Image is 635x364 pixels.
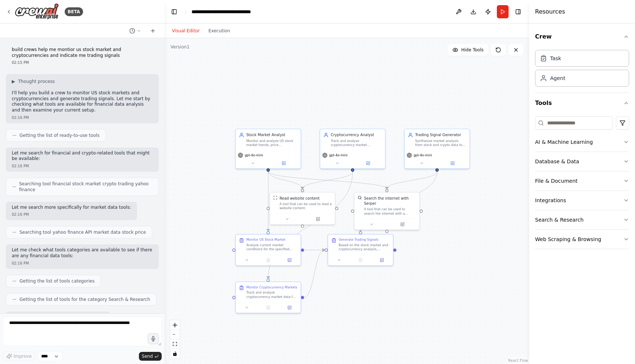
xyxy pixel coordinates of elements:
div: Stock Market AnalystMonitor and analyze US stock market trends, price movements, and key indicato... [235,129,301,169]
div: Stock Market Analyst [246,132,297,138]
div: A tool that can be used to search the internet with a search_query. Supports different search typ... [364,207,416,216]
button: Open in side panel [280,305,298,311]
p: build crews help me montior us stock market and cryptocurrencies and indicate me trading signals [12,47,153,58]
button: Send [139,352,162,361]
div: Analyze current market conditions for the specified stock symbols {stock_symbols}. Gather real-ti... [246,243,297,251]
button: fit view [170,339,180,349]
div: Monitor US Stock MarketAnalyze current market conditions for the specified stock symbols {stock_s... [235,234,301,266]
div: Task [550,55,561,62]
span: Getting the list of tools for the category Search & Research [19,296,150,302]
a: React Flow attribution [508,358,528,363]
div: BETA [65,7,83,16]
p: Let me search more specifically for market data tools: [12,205,131,211]
button: zoom out [170,330,180,339]
div: Synthesize market analysis from stock and crypto data to generate clear, actionable trading signa... [415,139,466,147]
g: Edge from 39054be9-7555-472f-b877-60918f3b01fc to add97c2a-b4fd-430e-89c7-2a65abbeba76 [358,172,440,231]
span: ▶ [12,79,15,84]
div: Agent [550,74,565,82]
div: Monitor US Stock Market [246,238,285,242]
button: Tools [535,93,629,113]
button: No output available [349,257,372,263]
div: Search the internet with Serper [364,196,416,206]
div: Trading Signal GeneratorSynthesize market analysis from stock and crypto data to generate clear, ... [404,129,470,169]
div: Monitor and analyze US stock market trends, price movements, and key indicators for {stock_symbol... [246,139,297,147]
button: AI & Machine Learning [535,132,629,152]
p: I'll help you build a crew to monitor US stock markets and cryptocurrencies and generate trading ... [12,90,153,113]
button: Open in side panel [387,221,417,227]
img: Logo [15,3,59,20]
button: Click to speak your automation idea [148,333,159,344]
button: Improve [3,352,35,361]
span: Getting the list of ready-to-use tools [19,132,100,138]
button: Search & Research [535,210,629,229]
p: Let me check what tools categories are available to see if there are any financial data tools: [12,247,153,259]
div: Version 1 [171,44,190,50]
span: gpt-4o-mini [329,153,348,157]
button: Open in side panel [303,216,333,222]
div: ScrapeWebsiteToolRead website contentA tool that can be used to read a website content. [269,192,335,225]
span: Send [142,353,153,359]
button: No output available [257,305,279,311]
div: SerperDevToolSearch the internet with SerperA tool that can be used to search the internet with a... [354,192,420,230]
nav: breadcrumb [191,8,251,15]
button: Database & Data [535,152,629,171]
span: Getting the list of tools categories [19,278,94,284]
span: Searching tool financial stock market crypto trading yahoo finance [19,181,153,193]
button: zoom in [170,320,180,330]
span: Searching tool yahoo finance API market data stock price [19,229,146,235]
div: Cryptocurrency AnalystTrack and analyze cryptocurrency market movements, trends, and sentiment fo... [320,129,385,169]
button: ▶Thought process [12,79,55,84]
div: Cryptocurrency Analyst [331,132,382,138]
button: Open in side panel [438,160,467,166]
button: Start a new chat [147,26,159,35]
button: Hide left sidebar [169,7,179,17]
button: Open in side panel [280,257,298,263]
span: gpt-4o-mini [413,153,432,157]
button: Crew [535,26,629,47]
button: Hide Tools [448,44,488,56]
div: Track and analyze cryptocurrency market movements, trends, and sentiment for {crypto_symbols} to ... [331,139,382,147]
button: Integrations [535,191,629,210]
div: 02:15 PM [12,60,153,65]
div: Generate Trading SignalsBased on the stock market and cryptocurrency analysis, generate actionabl... [327,234,393,266]
span: Thought process [18,79,55,84]
p: Let me search for financial and crypto-related tools that might be available: [12,150,153,162]
div: 02:16 PM [12,261,153,266]
button: Hide right sidebar [513,7,523,17]
div: React Flow controls [170,320,180,358]
button: Switch to previous chat [126,26,144,35]
span: Improve [14,353,32,359]
g: Edge from 2911e114-dc64-4253-9438-207d57c24cd5 to edeb3a95-998a-40c9-8e23-346accf68a6c [266,172,355,279]
button: Web Scraping & Browsing [535,230,629,249]
div: Crew [535,47,629,92]
span: Hide Tools [461,47,484,53]
div: 02:16 PM [12,115,153,120]
button: No output available [257,257,279,263]
g: Edge from 2911e114-dc64-4253-9438-207d57c24cd5 to dd723e4f-930c-428e-a01a-6b59328fef82 [300,172,355,189]
div: Trading Signal Generator [415,132,466,138]
button: Open in side panel [353,160,383,166]
h4: Resources [535,7,565,16]
div: Based on the stock market and cryptocurrency analysis, generate actionable trading signals for {t... [338,243,390,251]
g: Edge from 7d2016f8-c39d-43f9-8c48-9a55c2983f03 to dd723e4f-930c-428e-a01a-6b59328fef82 [266,172,305,189]
div: Track and analyze cryptocurrency market data for the specified crypto symbols {crypto_symbols}. C... [246,290,297,299]
div: A tool that can be used to read a website content. [280,202,332,210]
button: File & Document [535,171,629,190]
div: 02:16 PM [12,212,131,217]
div: Monitor Cryptocurrency Markets [246,285,297,289]
button: Open in side panel [269,160,298,166]
g: Edge from 308b56c1-0107-45e1-9473-6128bac8a3a6 to add97c2a-b4fd-430e-89c7-2a65abbeba76 [304,247,324,252]
div: Tools [535,113,629,255]
img: ScrapeWebsiteTool [273,196,277,200]
button: toggle interactivity [170,349,180,358]
div: Generate Trading Signals [338,238,378,242]
g: Edge from 39054be9-7555-472f-b877-60918f3b01fc to 3b90b6de-77db-4110-a1ce-3cd5c466080d [384,172,440,189]
div: Monitor Cryptocurrency MarketsTrack and analyze cryptocurrency market data for the specified cryp... [235,281,301,313]
button: Visual Editor [168,26,204,35]
div: Read website content [280,196,320,201]
g: Edge from edeb3a95-998a-40c9-8e23-346accf68a6c to add97c2a-b4fd-430e-89c7-2a65abbeba76 [304,247,324,300]
span: gpt-4o-mini [245,153,263,157]
g: Edge from 7d2016f8-c39d-43f9-8c48-9a55c2983f03 to 308b56c1-0107-45e1-9473-6128bac8a3a6 [266,172,271,231]
button: Open in side panel [373,257,391,263]
img: SerperDevTool [358,196,362,200]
